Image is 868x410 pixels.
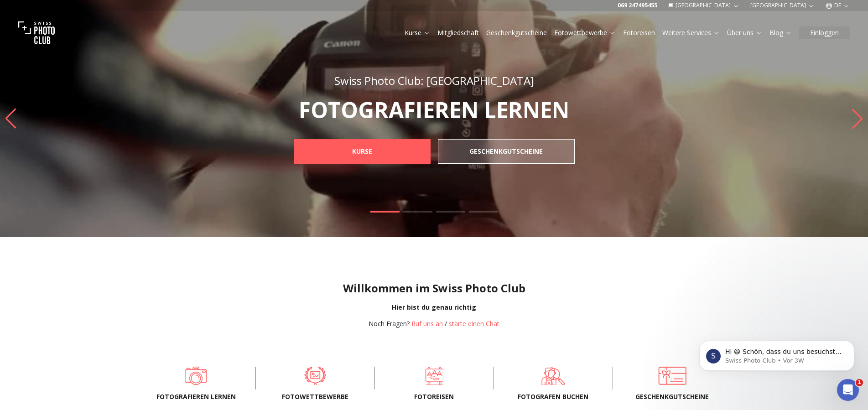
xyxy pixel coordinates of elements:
[723,26,766,39] button: Über uns
[628,367,717,385] a: Geschenkgutscheine
[686,322,868,385] iframe: Intercom notifications Nachricht
[334,73,534,88] span: Swiss Photo Club: [GEOGRAPHIC_DATA]
[401,26,434,39] button: Kurse
[551,26,619,39] button: Fotowettbewerbe
[769,28,792,37] a: Blog
[405,28,430,37] a: Kurse
[483,26,551,39] button: Geschenkgutscheine
[7,281,861,296] h1: Willkommen im Swiss Photo Club
[799,26,850,39] button: Einloggen
[509,367,598,385] a: FOTOGRAFEN BUCHEN
[434,26,483,39] button: Mitgliedschaft
[618,2,657,9] a: 069 247495455
[628,392,717,401] span: Geschenkgutscheine
[411,319,443,328] a: Ruf uns an
[469,147,543,156] b: GESCHENKGUTSCHEINE
[837,379,859,401] iframe: Intercom live chat
[270,392,360,401] span: Fotowettbewerbe
[151,392,241,401] span: Fotografieren lernen
[486,28,547,37] a: Geschenkgutscheine
[369,319,499,328] div: /
[294,139,431,164] a: KURSE
[352,147,372,156] b: KURSE
[727,28,762,37] a: Über uns
[151,367,241,385] a: Fotografieren lernen
[390,367,479,385] a: Fotoreisen
[623,28,655,37] a: Fotoreisen
[369,319,410,328] span: Noch Fragen?
[270,367,360,385] a: Fotowettbewerbe
[554,28,616,37] a: Fotowettbewerbe
[274,99,595,121] p: FOTOGRAFIEREN LERNEN
[766,26,795,39] button: Blog
[662,28,720,37] a: Weitere Services
[856,379,863,386] span: 1
[18,15,55,51] img: Swiss photo club
[7,303,861,312] div: Hier bist du genau richtig
[659,26,723,39] button: Weitere Services
[509,392,598,401] span: FOTOGRAFEN BUCHEN
[449,319,499,328] button: starte einen Chat
[438,139,575,164] a: GESCHENKGUTSCHEINE
[437,28,479,37] a: Mitgliedschaft
[619,26,659,39] button: Fotoreisen
[390,392,479,401] span: Fotoreisen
